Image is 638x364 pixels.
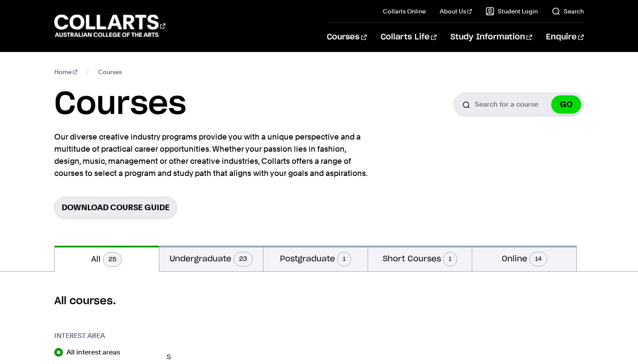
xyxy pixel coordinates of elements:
[159,246,263,271] button: Undergraduate23
[381,23,437,52] a: Collarts Life
[327,23,366,52] a: Courses
[54,131,371,179] p: Our diverse creative industry programs provide you with a unique perspective and a multitude of p...
[546,23,584,52] a: Enquire
[66,346,127,358] label: All interest areas
[337,252,351,266] span: 1
[54,13,165,38] div: Go to homepage
[55,246,159,272] button: All25
[472,246,576,271] button: Online14
[54,331,158,341] h3: Interest Area
[103,252,122,267] span: 25
[167,354,584,361] p: S
[529,252,547,266] span: 14
[443,252,457,266] span: 1
[368,246,472,271] button: Short Courses1
[451,23,532,52] a: Study Information
[54,85,186,124] h1: Courses
[54,294,584,308] h2: All courses.
[54,66,77,78] a: Home
[233,252,253,266] span: 23
[440,7,472,16] a: About Us
[54,197,177,218] a: Download Course Guide
[98,66,122,78] span: Courses
[263,246,368,271] button: Postgraduate1
[454,93,584,116] input: Search for a course
[383,7,426,16] a: Collarts Online
[486,7,538,16] a: Student Login
[551,95,581,114] button: GO
[552,7,584,16] a: Search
